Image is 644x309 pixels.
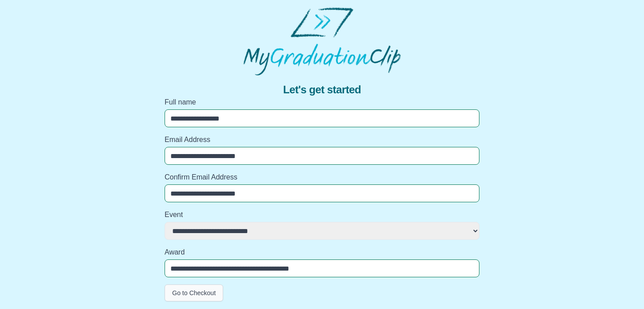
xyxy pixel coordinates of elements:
img: MyGraduationClip [243,7,401,75]
label: Event [165,209,479,220]
label: Confirm Email Address [165,172,479,183]
label: Full name [165,97,479,108]
label: Award [165,247,479,258]
label: Email Address [165,134,479,145]
span: Let's get started [283,83,361,97]
button: Go to Checkout [165,284,223,301]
